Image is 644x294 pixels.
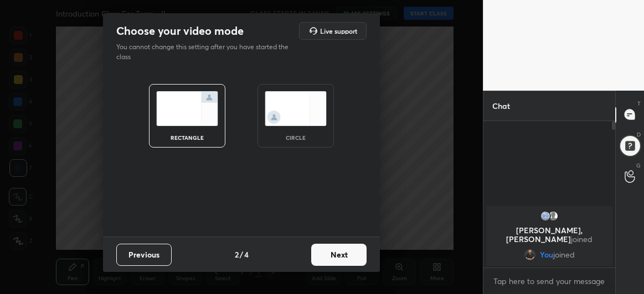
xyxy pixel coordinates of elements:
[553,250,575,259] span: joined
[311,244,367,266] button: Next
[483,204,615,268] div: grid
[637,130,641,139] p: D
[274,135,318,140] div: circle
[235,249,239,260] h4: 2
[116,24,244,38] h2: Choose your video mode
[636,161,641,170] p: G
[571,234,593,244] span: joined
[540,211,551,222] img: 06be1f7fc4c94f5c91d12bec23343889.jpg
[524,249,535,260] img: 3ab381f3791941bea4738973d626649b.png
[244,249,249,260] h4: 4
[165,135,209,140] div: rectangle
[540,250,553,259] span: You
[265,91,327,126] img: circleScreenIcon.acc0effb.svg
[156,91,218,126] img: normalScreenIcon.ae25ed63.svg
[320,28,357,34] h5: Live support
[116,244,172,266] button: Previous
[548,211,559,222] img: default.png
[240,249,243,260] h4: /
[493,226,606,244] p: [PERSON_NAME], [PERSON_NAME]
[637,99,641,108] p: T
[116,42,296,62] p: You cannot change this setting after you have started the class
[483,91,519,120] p: Chat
